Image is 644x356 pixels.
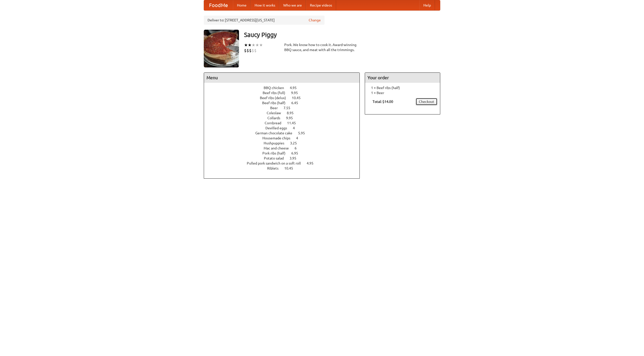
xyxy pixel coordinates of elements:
a: Pork ribs (half) 6.95 [262,151,307,155]
li: $ [254,48,257,53]
a: Beef ribs (delux) 10.45 [260,96,310,100]
span: 3.95 [290,156,301,160]
a: Housemade chips 4 [262,136,307,140]
a: Potato salad 3.95 [264,156,306,160]
a: Recipe videos [306,0,336,10]
span: Cornbread [265,121,286,125]
li: $ [252,48,254,53]
span: Coleslaw [267,111,286,115]
li: 1 × Beer [368,90,437,95]
span: 8.95 [287,111,299,115]
h3: Saucy Piggy [244,30,440,40]
a: Devilled eggs 4 [265,126,304,130]
span: 7.55 [284,106,295,110]
span: German chocolate cake [255,131,297,135]
a: Beer 7.55 [270,106,300,110]
a: Cornbread 11.45 [265,121,305,125]
span: Pulled pork sandwich on a soft roll [247,161,306,165]
span: 9.95 [286,116,298,120]
span: Potato salad [264,156,289,160]
a: Pulled pork sandwich on a soft roll 4.95 [247,161,323,165]
a: BBQ chicken 4.95 [264,86,306,90]
span: 5.95 [298,131,310,135]
a: Collards 9.95 [267,116,302,120]
span: 6.95 [291,151,303,155]
a: German chocolate cake 5.95 [255,131,314,135]
span: 9.95 [291,91,303,95]
span: 4.95 [290,86,302,90]
span: 11.45 [287,121,301,125]
a: Home [233,0,251,10]
a: Help [419,0,435,10]
a: Hushpuppies 3.25 [264,141,306,145]
span: 10.45 [292,96,306,100]
b: Total: $14.00 [373,100,393,104]
span: Collards [267,116,285,120]
a: Checkout [416,98,437,105]
span: 10.45 [284,166,298,170]
span: Hushpuppies [264,141,289,145]
li: ★ [252,42,255,48]
span: Beef ribs (half) [262,101,291,105]
span: BBQ chicken [264,86,289,90]
li: $ [249,48,252,53]
span: 6.45 [291,101,303,105]
li: 1 × Beef ribs (half) [368,85,437,90]
span: 6 [295,146,302,150]
span: Riblets [267,166,284,170]
h4: Your order [365,73,440,83]
span: 3.25 [290,141,302,145]
li: $ [247,48,249,53]
img: angular.jpg [204,30,239,67]
div: Pork. We know how to cook it. Award-winning BBQ sauce, and meat with all the trimmings. [284,42,360,52]
a: Riblets 10.45 [267,166,302,170]
span: 4.95 [307,161,318,165]
a: Who we are [279,0,306,10]
a: How it works [251,0,279,10]
li: $ [244,48,247,53]
a: FoodMe [204,0,233,10]
span: Beer [270,106,283,110]
h4: Menu [204,73,359,83]
li: ★ [244,42,248,48]
a: Mac and cheese 6 [264,146,306,150]
a: Beef ribs (half) 6.45 [262,101,307,105]
a: Change [309,18,321,23]
li: ★ [259,42,263,48]
a: Coleslaw 8.95 [267,111,303,115]
span: Beef ribs (full) [263,91,290,95]
span: Pork ribs (half) [262,151,291,155]
li: ★ [248,42,252,48]
li: ★ [255,42,259,48]
span: 4 [296,136,303,140]
span: Mac and cheese [264,146,294,150]
span: Housemade chips [262,136,295,140]
span: Devilled eggs [265,126,292,130]
div: Deliver to: [STREET_ADDRESS][US_STATE] [204,16,325,25]
span: 4 [293,126,300,130]
a: Beef ribs (full) 9.95 [263,91,307,95]
span: Beef ribs (delux) [260,96,291,100]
